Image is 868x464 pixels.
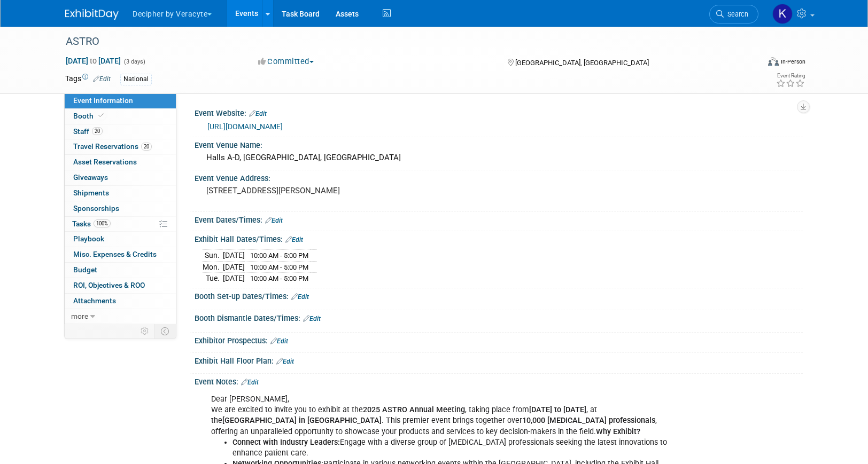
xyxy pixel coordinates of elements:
[195,310,803,324] div: Booth Dismantle Dates/Times:
[71,312,88,320] span: more
[772,4,793,24] img: Keirsten Davis
[65,278,176,293] a: ROI, Objectives & ROO
[276,358,294,365] a: Edit
[249,110,267,117] a: Edit
[776,73,805,78] div: Event Rating
[72,219,111,228] span: Tasks
[73,112,106,120] span: Booth
[223,273,245,284] td: [DATE]
[695,56,805,72] div: Event Format
[285,236,303,243] a: Edit
[270,337,288,345] a: Edit
[73,296,116,305] span: Attachments
[195,374,803,388] div: Event Notes:
[232,437,679,459] li: Engage with a diverse group of [MEDICAL_DATA] professionals seeking the latest innovations to enh...
[65,263,176,278] a: Budget
[65,170,176,185] a: Giveaways
[195,231,803,245] div: Exhibit Hall Dates/Times:
[73,173,108,182] span: Giveaways
[93,75,111,83] a: Edit
[136,324,154,338] td: Personalize Event Tab Strip
[65,124,176,139] a: Staff20
[195,353,803,367] div: Exhibit Hall Floor Plan:
[123,58,145,65] span: (3 days)
[222,416,382,425] b: [GEOGRAPHIC_DATA] in [GEOGRAPHIC_DATA]
[223,249,245,261] td: [DATE]
[780,58,805,66] div: In-Person
[250,251,308,259] span: 10:00 AM - 5:00 PM
[203,273,223,284] td: Tue.
[203,150,795,166] div: Halls A-D, [GEOGRAPHIC_DATA], [GEOGRAPHIC_DATA]
[529,405,586,414] b: [DATE] to [DATE]
[65,217,176,232] a: Tasks100%
[195,288,803,302] div: Booth Set-up Dates/Times:
[65,201,176,216] a: Sponsorships
[223,261,245,273] td: [DATE]
[241,379,259,386] a: Edit
[62,32,742,51] div: ASTRO
[120,74,152,85] div: National
[195,170,803,184] div: Event Venue Address:
[65,93,176,108] a: Event Information
[265,217,283,224] a: Edit
[65,186,176,201] a: Shipments
[206,186,436,195] pre: [STREET_ADDRESS][PERSON_NAME]
[65,294,176,309] a: Attachments
[65,56,121,66] span: [DATE] [DATE]
[65,247,176,262] a: Misc. Expenses & Credits
[73,158,137,166] span: Asset Reservations
[195,333,803,347] div: Exhibitor Prospectus:
[195,212,803,226] div: Event Dates/Times:
[303,315,321,323] a: Edit
[73,265,97,274] span: Budget
[250,263,308,271] span: 10:00 AM - 5:00 PM
[195,137,803,151] div: Event Venue Name:
[363,405,465,414] b: 2025 ASTRO Annual Meeting
[73,188,109,197] span: Shipments
[141,143,152,151] span: 20
[73,281,145,289] span: ROI, Objectives & ROO
[232,438,340,447] b: Connect with Industry Leaders:
[65,9,119,20] img: ExhibitDay
[195,105,803,119] div: Event Website:
[73,250,157,258] span: Misc. Expenses & Credits
[73,127,103,136] span: Staff
[154,324,176,338] td: Toggle Event Tabs
[94,219,111,227] span: 100%
[203,249,223,261] td: Sun.
[65,109,176,124] a: Booth
[596,427,640,436] b: Why Exhibit?
[65,155,176,170] a: Asset Reservations
[73,234,104,243] span: Playbook
[522,416,655,425] b: 10,000 [MEDICAL_DATA] professionals
[65,232,176,247] a: Playbook
[250,274,308,282] span: 10:00 AM - 5:00 PM
[92,127,103,135] span: 20
[73,142,152,151] span: Travel Reservations
[65,309,176,324] a: more
[768,57,779,66] img: Format-Inperson.png
[88,57,98,65] span: to
[515,59,649,67] span: [GEOGRAPHIC_DATA], [GEOGRAPHIC_DATA]
[73,96,133,105] span: Event Information
[73,204,119,213] span: Sponsorships
[254,56,318,67] button: Committed
[98,113,104,119] i: Booth reservation complete
[709,5,758,23] a: Search
[724,10,748,18] span: Search
[65,139,176,154] a: Travel Reservations20
[65,73,111,85] td: Tags
[291,293,309,301] a: Edit
[203,261,223,273] td: Mon.
[207,122,283,131] a: [URL][DOMAIN_NAME]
